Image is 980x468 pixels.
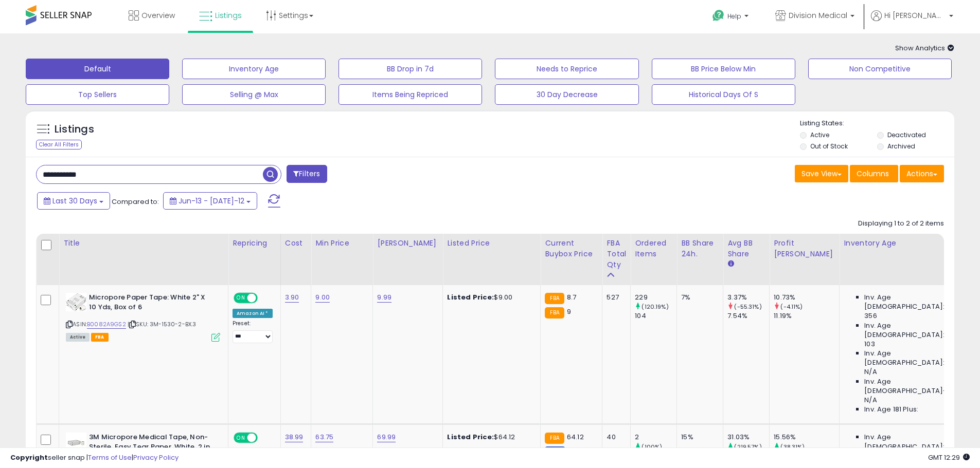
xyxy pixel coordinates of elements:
[864,340,875,349] span: 103
[727,293,769,302] div: 3.37%
[635,311,676,321] div: 104
[545,433,564,444] small: FBA
[780,443,805,451] small: (38.31%)
[315,432,333,442] a: 63.75
[810,130,829,139] label: Active
[642,303,668,311] small: (120.19%)
[774,238,835,259] div: Profit [PERSON_NAME]
[795,165,848,182] button: Save View
[681,238,719,259] div: BB Share 24h.
[215,10,242,21] span: Listings
[66,293,86,311] img: 41NAi7Ct7zL._SL40_.jpg
[36,140,82,149] div: Clear All Filters
[377,238,438,249] div: [PERSON_NAME]
[447,292,494,302] b: Listed Price:
[871,10,953,33] a: Hi [PERSON_NAME]
[233,238,276,249] div: Repricing
[141,10,175,21] span: Overview
[567,432,584,442] span: 64.12
[66,433,86,453] img: 21HVSZD+lXL._SL40_.jpg
[26,59,169,79] button: Default
[545,238,598,259] div: Current Buybox Price
[774,293,839,302] div: 10.73%
[652,59,795,79] button: BB Price Below Min
[850,165,898,182] button: Columns
[55,122,94,137] h5: Listings
[808,59,952,79] button: Non Competitive
[727,433,769,442] div: 31.03%
[568,447,586,457] span: 59.26
[774,433,839,442] div: 15.56%
[545,446,565,457] small: FBM
[607,433,622,442] div: 40
[52,196,97,206] span: Last 30 Days
[285,238,307,249] div: Cost
[285,292,299,303] a: 3.90
[89,293,214,314] b: Micropore Paper Tape: White 2" X 10 Yds, Box of 6
[864,349,958,367] span: Inv. Age [DEMOGRAPHIC_DATA]:
[285,432,304,442] a: 38.99
[727,12,741,21] span: Help
[635,293,676,302] div: 229
[681,433,715,442] div: 15%
[857,169,889,179] span: Columns
[567,307,571,316] span: 9
[182,59,326,79] button: Inventory Age
[10,453,179,463] div: seller snap | |
[233,309,273,318] div: Amazon AI *
[567,292,576,302] span: 8.7
[864,405,918,414] span: Inv. Age 181 Plus:
[642,443,662,451] small: (100%)
[545,307,564,319] small: FBA
[447,293,532,302] div: $9.00
[179,196,244,206] span: Jun-13 - [DATE]-12
[447,433,532,442] div: $64.12
[844,238,962,249] div: Inventory Age
[545,293,564,304] small: FBA
[928,453,970,462] span: 2025-08-13 12:29 GMT
[447,432,494,442] b: Listed Price:
[10,453,48,462] strong: Copyright
[89,433,214,464] b: 3M Micropore Medical Tape, Non-Sterile, Easy Tear Paper, White, 2 in x 10 yds, 60 Count
[864,321,958,340] span: Inv. Age [DEMOGRAPHIC_DATA]:
[66,293,220,341] div: ASIN:
[734,303,761,311] small: (-55.31%)
[864,377,958,396] span: Inv. Age [DEMOGRAPHIC_DATA]-180:
[133,453,179,462] a: Privacy Policy
[652,84,795,105] button: Historical Days Of S
[256,434,273,442] span: OFF
[338,59,482,79] button: BB Drop in 7d
[635,433,676,442] div: 2
[377,432,396,442] a: 69.99
[900,165,944,182] button: Actions
[789,10,847,21] span: Division Medical
[91,333,109,342] span: FBA
[681,293,715,302] div: 7%
[704,2,759,33] a: Help
[235,294,247,303] span: ON
[256,294,273,303] span: OFF
[727,238,765,259] div: Avg BB Share
[66,333,90,342] span: All listings currently available for purchase on Amazon
[864,396,877,405] span: N/A
[864,311,877,321] span: 356
[88,453,132,462] a: Terms of Use
[163,192,257,210] button: Jun-13 - [DATE]-12
[338,84,482,105] button: Items Being Repriced
[895,43,954,53] span: Show Analytics
[233,320,273,343] div: Preset:
[112,197,159,207] span: Compared to:
[712,9,725,22] i: Get Help
[858,219,944,229] div: Displaying 1 to 2 of 2 items
[63,238,224,249] div: Title
[734,443,761,451] small: (219.57%)
[635,238,672,259] div: Ordered Items
[887,142,915,151] label: Archived
[235,434,247,442] span: ON
[87,320,126,329] a: B0082A9GS2
[864,293,958,311] span: Inv. Age [DEMOGRAPHIC_DATA]:
[810,142,848,151] label: Out of Stock
[26,84,169,105] button: Top Sellers
[607,293,622,302] div: 527
[447,238,536,249] div: Listed Price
